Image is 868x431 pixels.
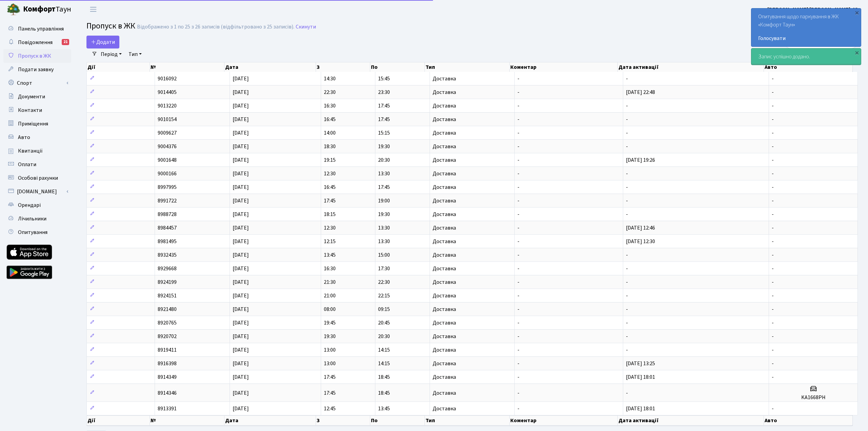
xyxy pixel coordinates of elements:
span: Таун [23,4,71,15]
span: 19:30 [378,211,390,218]
span: Доставка [433,334,456,339]
span: [DATE] [233,197,249,204]
span: Доставка [433,130,456,136]
span: - [626,102,628,110]
span: Доставка [433,198,456,203]
a: Додати [86,36,119,48]
h5: KA1668PH [772,394,855,401]
th: № [150,62,225,72]
span: 9010154 [158,116,177,123]
span: [DATE] [233,238,249,245]
span: - [517,265,519,272]
th: Дата [224,62,316,72]
a: Квитанції [3,144,71,158]
span: 8984457 [158,224,177,232]
span: - [517,319,519,327]
span: 19:15 [324,156,336,164]
span: - [626,143,628,150]
span: Доставка [433,406,456,411]
a: Орендарі [3,198,71,212]
span: 20:30 [378,333,390,340]
th: З [316,415,371,426]
span: Подати заявку [18,66,54,73]
span: Доставка [433,320,456,326]
span: - [517,197,519,204]
a: Скинути [296,24,316,30]
span: [DATE] [233,278,249,286]
span: [DATE] [233,183,249,191]
span: 18:45 [378,389,390,397]
div: 21 [62,39,69,45]
span: 8920765 [158,319,177,327]
span: 8919411 [158,346,177,354]
span: [DATE] [233,360,249,367]
span: - [626,333,628,340]
span: 18:30 [324,143,336,150]
span: 17:45 [324,197,336,204]
span: - [772,251,774,259]
span: 21:30 [324,278,336,286]
span: - [517,75,519,82]
span: 15:00 [378,251,390,259]
a: Лічильники [3,212,71,226]
span: 9004376 [158,143,177,150]
span: 16:30 [324,265,336,272]
span: - [517,346,519,354]
span: - [517,102,519,110]
span: [DATE] [233,211,249,218]
span: Доставка [433,184,456,190]
a: Приміщення [3,117,71,131]
span: - [517,116,519,123]
span: - [626,306,628,313]
span: [DATE] [233,346,249,354]
span: 14:15 [378,346,390,354]
span: 17:30 [378,265,390,272]
span: 17:45 [378,183,390,191]
span: - [772,129,774,137]
button: Переключити навігацію [85,4,102,15]
a: Спорт [3,76,71,90]
span: - [772,405,774,412]
span: 8988728 [158,211,177,218]
span: [DATE] 12:46 [626,224,655,232]
span: 8997995 [158,183,177,191]
span: - [517,211,519,218]
span: 13:00 [324,346,336,354]
span: 18:15 [324,211,336,218]
span: - [626,251,628,259]
span: 8921480 [158,306,177,313]
span: Доставка [433,90,456,95]
th: Коментар [510,62,618,72]
a: Авто [3,131,71,144]
span: - [772,143,774,150]
a: Опитування [3,226,71,239]
span: 16:45 [324,183,336,191]
span: 9000166 [158,170,177,177]
span: 18:45 [378,373,390,381]
span: 19:00 [378,197,390,204]
span: - [626,265,628,272]
a: Оплати [3,158,71,171]
span: 13:30 [378,224,390,232]
span: - [517,292,519,299]
span: Панель управління [18,25,64,33]
span: - [517,156,519,164]
span: - [626,278,628,286]
span: 12:30 [324,224,336,232]
th: З [316,62,371,72]
span: 16:30 [324,102,336,110]
span: [DATE] 22:48 [626,89,655,96]
span: [DATE] [233,373,249,381]
span: - [772,278,774,286]
span: - [772,197,774,204]
span: [DATE] [233,224,249,232]
span: [DATE] [233,102,249,110]
span: Доставка [433,225,456,231]
th: Дата активації [618,62,764,72]
span: Доставка [433,266,456,271]
span: [DATE] [233,251,249,259]
span: Доставка [433,212,456,217]
b: Комфорт [23,4,56,15]
th: Дата активації [618,415,764,426]
span: Контакти [18,106,42,114]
